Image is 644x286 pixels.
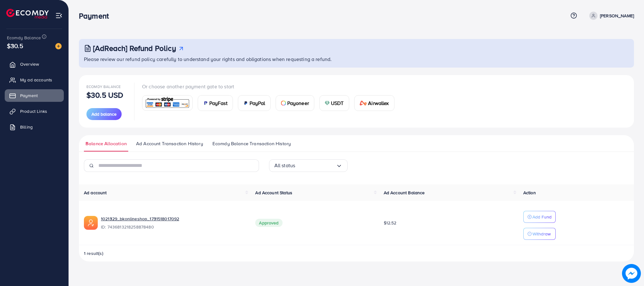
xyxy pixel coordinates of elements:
p: [PERSON_NAME] [600,12,634,19]
span: Ad Account Transaction History [136,140,203,147]
span: My ad accounts [20,77,52,83]
p: Please review our refund policy carefully to understand your rights and obligations when requesti... [84,55,630,63]
button: Add Fund [523,211,556,223]
span: Airwallex [368,99,389,107]
span: 1 result(s) [84,250,103,256]
img: logo [6,9,49,19]
span: $30.5 [7,41,23,50]
img: image [622,264,641,283]
span: USDT [331,99,344,107]
span: Ecomdy Balance Transaction History [212,140,291,147]
p: Add Fund [532,213,552,221]
span: Ecomdy Balance [86,84,121,89]
span: All status [274,161,295,170]
img: card [325,101,330,106]
a: Billing [5,121,64,133]
a: cardPayPal [238,95,271,111]
h3: Payment [79,11,114,20]
a: 1021329_bkonlineshop_1731518017092 [101,216,179,222]
span: Payoneer [287,99,309,107]
span: Overview [20,61,39,67]
span: Ecomdy Balance [7,35,41,41]
img: image [55,43,62,49]
button: Add balance [86,108,122,120]
span: Ad account [84,190,107,196]
span: Ad Account Balance [384,190,425,196]
img: card [243,101,248,106]
img: ic-ads-acc.e4c84228.svg [84,216,98,230]
span: Product Links [20,108,47,114]
img: card [360,101,367,106]
div: Search for option [269,159,348,172]
img: menu [55,12,63,19]
a: My ad accounts [5,74,64,86]
a: card [142,95,193,111]
div: <span class='underline'>1021329_bkonlineshop_1731518017092</span></br>7436813218258878480 [101,216,245,230]
span: Balance Allocation [85,140,127,147]
img: card [281,101,286,106]
input: Search for option [295,161,336,170]
span: Action [523,190,536,196]
span: PayFast [209,99,228,107]
p: Withdraw [532,230,551,238]
p: Or choose another payment gate to start [142,83,399,90]
span: ID: 7436813218258878480 [101,224,245,230]
a: Overview [5,58,64,70]
a: Product Links [5,105,64,118]
span: Payment [20,92,38,99]
h3: [AdReach] Refund Policy [93,44,176,53]
a: cardUSDT [319,95,349,111]
img: card [144,96,190,110]
button: Withdraw [523,228,556,240]
img: card [203,101,208,106]
a: Payment [5,89,64,102]
a: cardPayFast [198,95,233,111]
span: Billing [20,124,33,130]
span: Ad Account Status [255,190,292,196]
span: Add balance [91,111,117,117]
span: Approved [255,219,282,227]
a: [PERSON_NAME] [587,12,634,20]
span: $12.52 [384,220,397,226]
a: cardPayoneer [276,95,314,111]
p: $30.5 USD [86,91,123,99]
a: cardAirwallex [354,95,394,111]
span: PayPal [250,99,265,107]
